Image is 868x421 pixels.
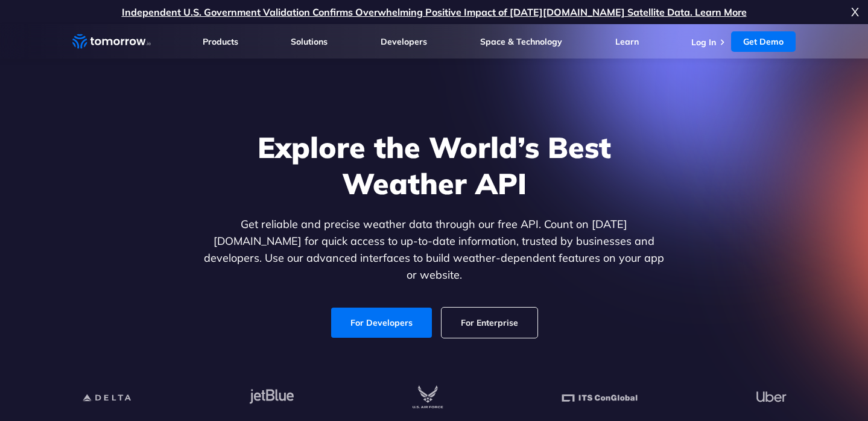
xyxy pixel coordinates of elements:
[691,37,716,48] a: Log In
[201,216,667,283] p: Get reliable and precise weather data through our free API. Count on [DATE][DOMAIN_NAME] for quic...
[615,36,639,47] a: Learn
[201,129,667,201] h1: Explore the World’s Best Weather API
[122,6,747,18] a: Independent U.S. Government Validation Confirms Overwhelming Positive Impact of [DATE][DOMAIN_NAM...
[331,308,432,338] a: For Developers
[203,36,238,47] a: Products
[381,36,427,47] a: Developers
[480,36,562,47] a: Space & Technology
[291,36,328,47] a: Solutions
[731,31,796,52] a: Get Demo
[442,308,537,338] a: For Enterprise
[72,33,151,51] a: Home link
